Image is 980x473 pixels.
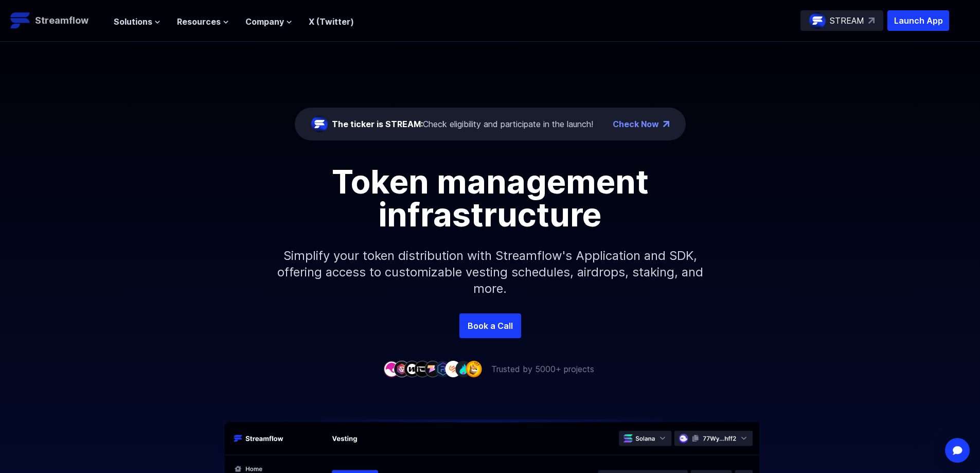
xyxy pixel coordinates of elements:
[10,10,31,31] img: Streamflow Logo
[887,10,949,31] button: Launch App
[269,231,711,313] p: Simplify your token distribution with Streamflow's Application and SDK, offering access to custom...
[245,15,292,28] button: Company
[309,16,354,27] a: X (Twitter)
[445,361,461,377] img: company-7
[311,116,328,132] img: streamflow-logo-circle.png
[114,15,152,28] span: Solutions
[394,361,410,377] img: company-2
[10,10,103,31] a: Streamflow
[245,15,284,28] span: Company
[663,121,669,127] img: top-right-arrow.png
[404,361,420,377] img: company-3
[35,13,88,28] p: Streamflow
[414,361,431,377] img: company-4
[491,363,594,375] p: Trusted by 5000+ projects
[114,15,161,28] button: Solutions
[332,118,593,130] div: Check eligibility and participate in the launch!
[466,361,482,377] img: company-9
[177,15,221,28] span: Resources
[332,119,423,129] span: The ticker is STREAM:
[800,10,883,31] a: STREAM
[459,313,521,338] a: Book a Call
[613,118,659,130] a: Check Now
[809,12,826,29] img: streamflow-logo-circle.png
[424,361,441,377] img: company-5
[945,438,970,463] div: Open Intercom Messenger
[259,165,722,231] h1: Token management infrastructure
[455,361,472,377] img: company-8
[435,361,451,377] img: company-6
[830,14,864,27] p: STREAM
[868,17,875,24] img: top-right-arrow.svg
[383,361,400,377] img: company-1
[177,15,229,28] button: Resources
